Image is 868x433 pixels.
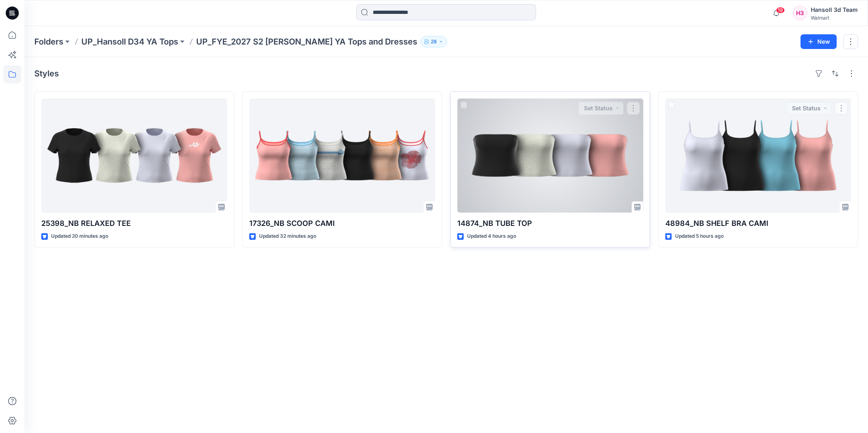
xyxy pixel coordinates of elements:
p: 48984_NB SHELF BRA CAMI [665,218,851,229]
div: H3 [793,6,808,20]
a: Folders [34,36,63,47]
p: Updated 32 minutes ago [259,232,316,241]
h4: Styles [34,69,59,78]
p: 14874_NB TUBE TOP [457,218,643,229]
a: 25398_NB RELAXED TEE [41,98,227,213]
a: 14874_NB TUBE TOP [457,98,643,213]
p: 28 [431,37,437,46]
button: 28 [421,36,447,47]
a: UP_Hansoll D34 YA Tops [81,36,178,47]
a: 48984_NB SHELF BRA CAMI [665,98,851,213]
p: 25398_NB RELAXED TEE [41,218,227,229]
p: 17326_NB SCOOP CAMI [249,218,435,229]
span: 19 [776,7,785,13]
p: Updated 4 hours ago [467,232,516,241]
button: New [801,34,837,49]
div: Hansoll 3d Team [811,5,858,15]
p: UP_FYE_2027 S2 [PERSON_NAME] YA Tops and Dresses [196,36,417,47]
p: Updated 5 hours ago [675,232,724,241]
p: Updated 20 minutes ago [51,232,108,241]
a: 17326_NB SCOOP CAMI [249,98,435,213]
div: Walmart [811,15,858,21]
